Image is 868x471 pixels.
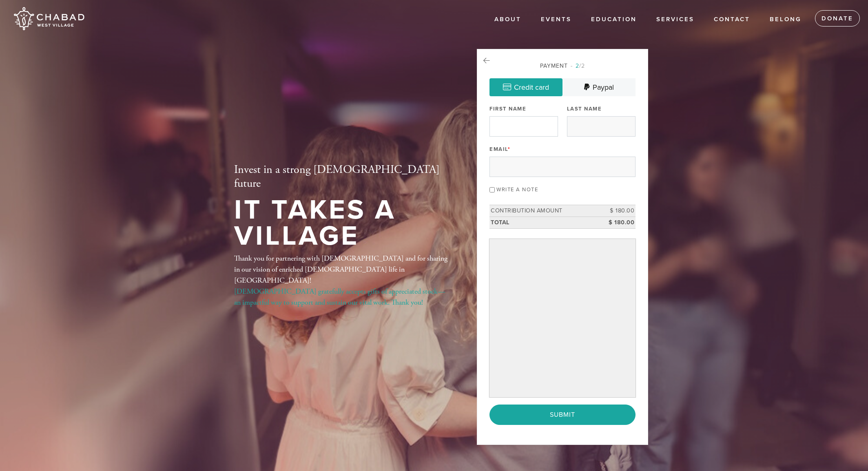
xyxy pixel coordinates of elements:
[234,253,450,308] div: Thank you for partnering with [DEMOGRAPHIC_DATA] and for sharing in our vision of enriched [DEMOG...
[576,62,579,69] span: 2
[764,12,808,27] a: Belong
[599,217,635,228] td: $ 180.00
[489,78,562,96] a: Credit card
[489,62,635,70] div: Payment
[496,186,538,193] label: Write a note
[535,12,578,27] a: Events
[815,10,860,27] a: Donate
[571,62,585,69] span: /2
[489,217,599,228] td: Total
[234,287,445,307] a: [DEMOGRAPHIC_DATA] gratefully accepts gifts of appreciated stock—an impactful way to support and ...
[234,197,450,250] h1: It Takes a Village
[234,163,450,190] h2: Invest in a strong [DEMOGRAPHIC_DATA] future
[708,12,756,27] a: Contact
[489,105,526,113] label: First Name
[567,105,602,113] label: Last Name
[650,12,700,27] a: Services
[585,12,643,27] a: EDUCATION
[489,405,635,425] input: Submit
[489,146,510,153] label: Email
[491,241,634,396] iframe: Secure payment input frame
[599,205,635,217] td: $ 180.00
[12,4,85,33] img: Chabad%20West%20Village.png
[489,205,599,217] td: Contribution Amount
[562,78,635,96] a: Paypal
[488,12,527,27] a: About
[508,146,511,153] span: This field is required.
